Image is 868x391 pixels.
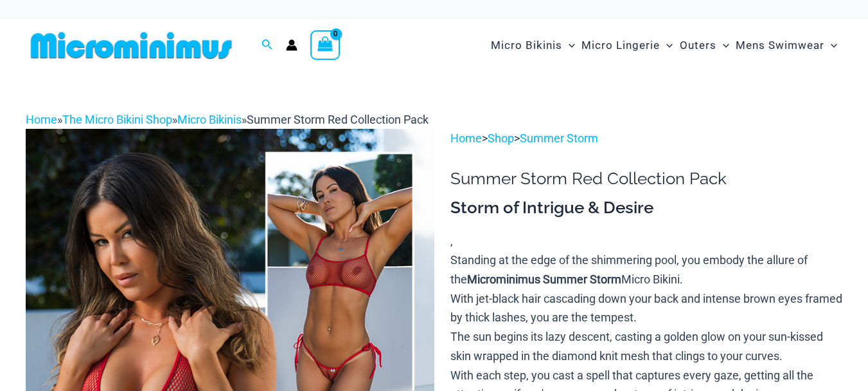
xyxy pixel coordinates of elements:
a: Micro Bikinis [177,113,242,126]
span: Micro Bikinis [491,29,562,62]
span: Micro Lingerie [581,29,660,62]
a: Summer Storm [520,131,598,145]
p: > > [450,129,842,148]
span: » » » [26,113,429,126]
a: Home [26,113,57,126]
span: Outers [680,29,716,62]
span: Menu Toggle [660,29,673,62]
span: Summer Storm Red Collection Pack [247,113,429,126]
span: Menu Toggle [562,29,575,62]
a: View Shopping Cart, empty [310,30,340,60]
a: Micro LingerieMenu ToggleMenu Toggle [578,26,676,65]
nav: Site Navigation [486,24,842,67]
span: Menu Toggle [824,29,837,62]
a: Shop [488,131,514,145]
a: OutersMenu ToggleMenu Toggle [677,26,732,65]
a: The Micro Bikini Shop [62,113,172,126]
a: Account icon link [286,39,297,51]
img: MM SHOP LOGO FLAT [26,31,237,60]
b: Microminimus Summer Storm [467,272,621,286]
a: Mens SwimwearMenu ToggleMenu Toggle [732,26,840,65]
h3: Storm of Intrigue & Desire [450,197,842,219]
a: Home [450,131,482,145]
span: Menu Toggle [716,29,729,62]
span: Mens Swimwear [736,29,824,62]
a: Micro BikinisMenu ToggleMenu Toggle [488,26,578,65]
a: Search icon link [261,37,273,53]
h1: Summer Storm Red Collection Pack [450,169,842,189]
